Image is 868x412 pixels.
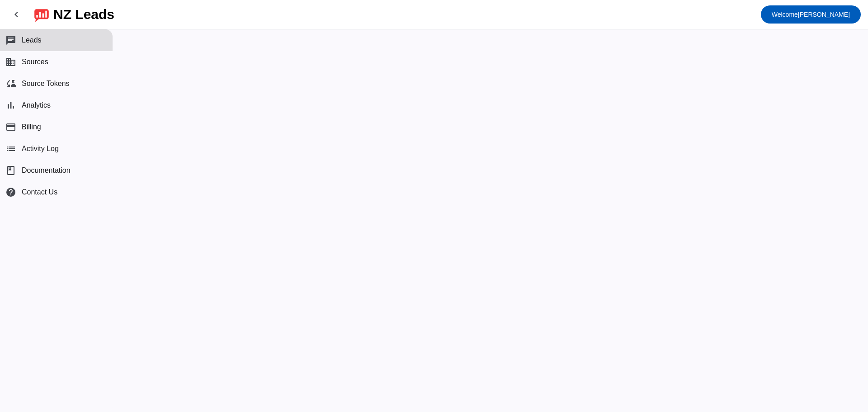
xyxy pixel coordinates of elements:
[22,188,57,196] span: Contact Us
[5,57,16,67] mat-icon: business
[22,123,41,131] span: Billing
[772,11,798,18] span: Welcome
[34,7,49,22] img: logo
[22,101,51,109] span: Analytics
[22,145,59,153] span: Activity Log
[53,8,114,21] div: NZ Leads
[5,100,16,111] mat-icon: bar_chart
[772,8,850,21] span: [PERSON_NAME]
[5,78,16,89] mat-icon: cloud_sync
[761,5,861,24] button: Welcome[PERSON_NAME]
[5,165,16,176] span: book
[22,58,48,66] span: Sources
[5,35,16,46] mat-icon: chat
[22,36,42,44] span: Leads
[5,122,16,133] mat-icon: payment
[5,187,16,198] mat-icon: help
[22,80,70,88] span: Source Tokens
[11,9,22,20] mat-icon: chevron_left
[22,166,71,175] span: Documentation
[5,143,16,154] mat-icon: list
